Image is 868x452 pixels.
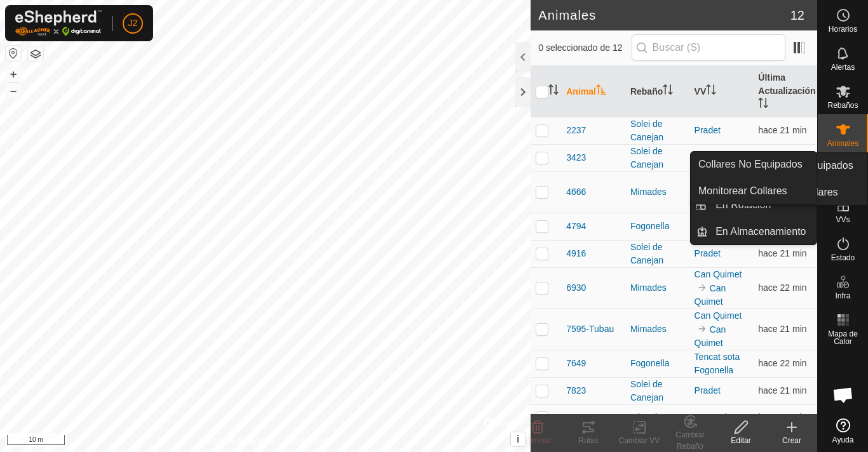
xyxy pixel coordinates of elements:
span: 4794 [566,220,586,233]
span: Animales [827,140,858,147]
p-sorticon: Activar para ordenar [758,100,768,110]
span: 2237 [566,124,586,137]
div: Mimades [630,322,684,336]
a: Monitorear Collares [691,178,817,204]
button: – [6,83,21,98]
a: Pradet [695,125,721,135]
span: Estado [831,254,855,262]
th: Rebaño [625,66,689,117]
span: Rebaños [827,102,858,109]
a: Ayuda [818,413,868,449]
div: Fogonella [630,220,684,233]
span: Horarios [829,25,857,33]
span: 7823 [566,384,586,397]
a: Tencat sota Fogonella [695,352,740,375]
span: 3 sept 2025, 10:31 [758,248,806,258]
img: hasta [697,282,707,293]
a: Can Quimet [695,310,742,321]
span: En Almacenamiento [715,224,806,239]
div: Mimades [630,185,684,199]
div: Cambiar Rebaño [665,429,715,452]
p-sorticon: Activar para ordenar [663,86,673,96]
span: 3 sept 2025, 10:31 [758,412,806,422]
div: Solei de Canejan [630,378,684,404]
button: Capas del Mapa [28,46,43,62]
span: Monitorear Collares [698,183,787,199]
span: Eliminar [524,436,551,445]
a: Obre el xat [824,376,862,414]
span: J2 [128,17,138,30]
a: Contáctenos [288,435,331,447]
span: 0 seleccionado de 12 [538,41,631,55]
span: 3 sept 2025, 10:31 [758,358,806,368]
div: Rutas [563,435,614,446]
span: Collares No Equipados [698,157,803,172]
button: Restablecer Mapa [6,46,21,61]
div: Editar [715,435,766,446]
a: Collares No Equipados [691,152,817,177]
a: Can Quimet [695,412,742,422]
span: 3 sept 2025, 10:31 [758,324,806,334]
div: Crear [766,435,817,446]
h2: Animales [538,8,790,23]
span: Infra [835,292,850,300]
span: 3423 [566,151,586,164]
a: En Almacenamiento [708,219,817,244]
div: Mimades [630,281,684,295]
span: 3 sept 2025, 10:31 [758,125,806,135]
th: Animal [561,66,625,117]
div: Solei de Canejan [630,145,684,171]
button: i [511,432,525,446]
span: En Rotación [715,197,771,213]
span: 4916 [566,247,586,260]
p-sorticon: Activar para ordenar [596,86,606,96]
span: 4666 [566,185,586,199]
div: Cambiar VV [614,435,665,446]
a: Pradet [695,248,721,258]
a: Can Quimet [695,324,726,348]
span: 8300 [566,411,586,424]
span: Mapa de Calor [821,330,865,345]
span: 7595-Tubau [566,322,614,336]
th: VV [689,66,754,117]
img: hasta [697,324,707,334]
span: Ayuda [832,436,854,444]
span: 6930 [566,281,586,295]
div: Solei de Canejan [630,117,684,144]
li: En Almacenamiento [691,219,817,244]
span: VVs [836,216,850,223]
span: 3 sept 2025, 10:31 [758,282,806,293]
p-sorticon: Activar para ordenar [706,86,716,96]
span: 7649 [566,357,586,370]
div: Solei de Canejan [630,241,684,267]
span: i [517,434,519,444]
a: Pradet [695,385,721,395]
p-sorticon: Activar para ordenar [548,86,559,96]
a: Can Quimet [695,283,726,307]
span: 12 [790,6,804,25]
input: Buscar (S) [632,34,785,61]
th: Última Actualización [753,66,817,117]
div: Mimades [630,411,684,424]
button: + [6,67,21,82]
a: En Rotación [708,192,817,218]
li: En Rotación [691,192,817,218]
span: Alertas [831,63,855,71]
span: 3 sept 2025, 10:31 [758,385,806,395]
img: Logo Gallagher [15,10,102,36]
a: Política de Privacidad [200,435,273,447]
div: Fogonella [630,357,684,370]
a: Can Quimet [695,269,742,279]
